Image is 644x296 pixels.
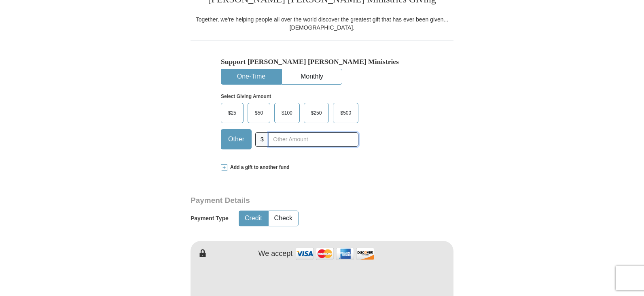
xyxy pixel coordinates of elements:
[336,107,355,119] span: $500
[221,94,271,99] strong: Select Giving Amount
[269,132,358,147] input: Other Amount
[227,164,290,171] span: Add a gift to another fund
[269,211,298,226] button: Check
[221,69,281,84] button: One-Time
[282,69,342,84] button: Monthly
[224,133,248,145] span: Other
[255,132,269,147] span: $
[258,249,293,258] h4: We accept
[191,15,453,32] div: Together, we're helping people all over the world discover the greatest gift that has ever been g...
[251,107,267,119] span: $50
[278,107,297,119] span: $100
[239,211,268,226] button: Credit
[294,245,375,262] img: credit cards accepted
[307,107,326,119] span: $250
[221,57,423,66] h5: Support [PERSON_NAME] [PERSON_NAME] Ministries
[191,215,229,222] h5: Payment Type
[191,196,397,205] h3: Payment Details
[224,107,240,119] span: $25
